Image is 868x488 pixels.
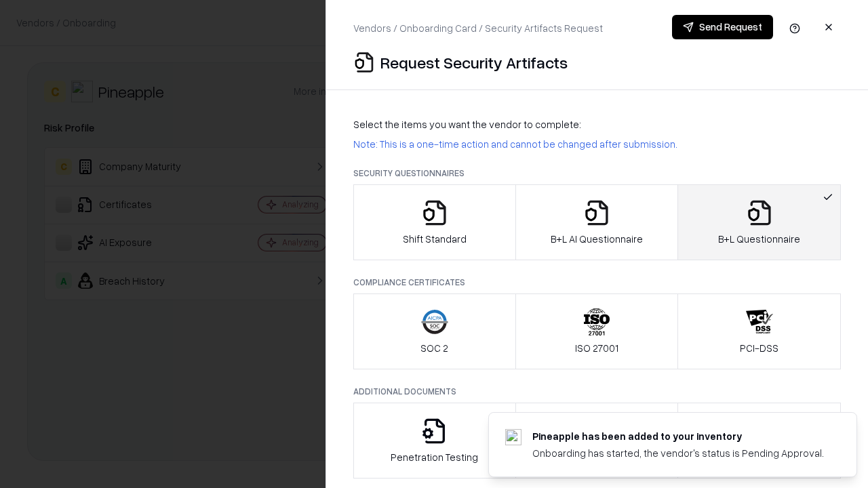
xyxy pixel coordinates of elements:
p: Security Questionnaires [353,167,841,179]
p: ISO 27001 [575,341,618,355]
button: Send Request [672,15,773,39]
p: B+L Questionnaire [718,232,800,246]
p: Compliance Certificates [353,277,841,288]
button: Shift Standard [353,184,516,260]
p: Penetration Testing [391,450,478,464]
button: SOC 2 [353,293,516,369]
p: Note: This is a one-time action and cannot be changed after submission. [353,137,841,151]
button: B+L AI Questionnaire [515,184,679,260]
div: Onboarding has started, the vendor's status is Pending Approval. [532,446,824,460]
p: Shift Standard [403,232,467,246]
button: Penetration Testing [353,403,516,479]
p: PCI-DSS [740,341,778,355]
button: Privacy Policy [515,403,679,479]
p: Vendors / Onboarding Card / Security Artifacts Request [353,21,603,35]
p: Select the items you want the vendor to complete: [353,117,841,131]
button: ISO 27001 [515,293,679,369]
p: Additional Documents [353,386,841,397]
img: pineappleenergy.com [505,429,521,445]
button: B+L Questionnaire [677,184,841,260]
div: Pineapple has been added to your inventory [532,429,824,443]
p: SOC 2 [420,341,448,355]
button: PCI-DSS [677,293,841,369]
p: B+L AI Questionnaire [551,232,643,246]
button: Data Processing Agreement [677,403,841,479]
p: Request Security Artifacts [380,52,568,73]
